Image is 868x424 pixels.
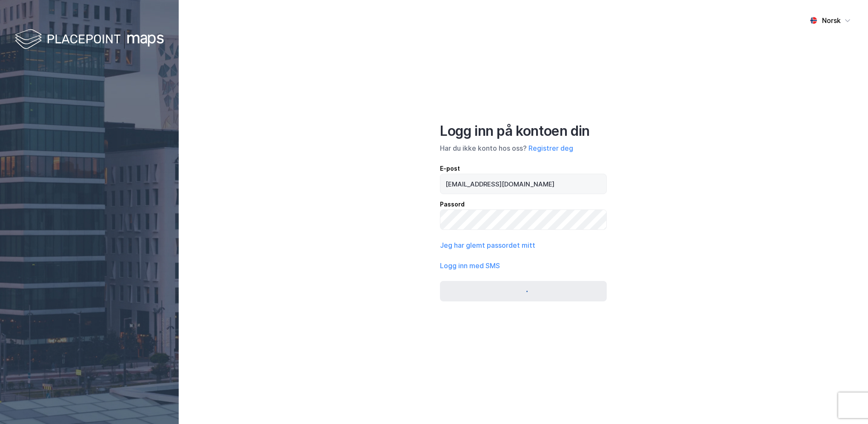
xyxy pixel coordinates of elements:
button: Registrer deg [528,143,573,153]
img: logo-white.f07954bde2210d2a523dddb988cd2aa7.svg [15,27,164,52]
div: Passord [440,199,607,209]
div: Kontrollprogram for chat [825,383,868,424]
div: Har du ikke konto hos oss? [440,143,607,153]
div: Logg inn på kontoen din [440,123,607,140]
button: Jeg har glemt passordet mitt [440,240,535,250]
div: E-post [440,163,607,174]
button: Logg inn med SMS [440,261,500,271]
iframe: Chat Widget [825,383,868,424]
div: Norsk [822,15,841,26]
